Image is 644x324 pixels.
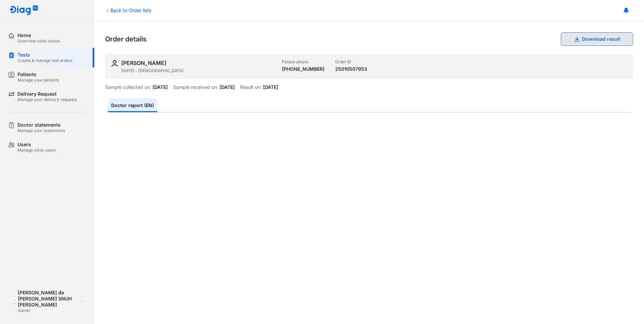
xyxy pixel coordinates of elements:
div: [PHONE_NUMBER] [282,66,324,72]
div: Sample collected on: [105,84,151,90]
div: Doctor statements [18,122,65,128]
div: [DATE] - [DEMOGRAPHIC_DATA] [121,68,277,73]
div: Owner [18,308,79,313]
div: Delivery Request [18,91,77,97]
a: Doctor report (EN) [108,98,157,112]
div: Manage your statements [18,128,65,133]
div: Overview clinic action [18,38,60,44]
div: Order ID [335,59,367,65]
div: [PERSON_NAME] [121,59,166,67]
div: Patient phone [282,59,324,65]
div: Sample received on: [173,84,218,90]
div: [DATE] [220,84,235,90]
button: Download result [561,32,633,46]
div: Manage your patients [18,77,59,83]
div: [PERSON_NAME] đa [PERSON_NAME] SNUH [PERSON_NAME] [18,290,79,308]
div: Home [18,32,60,38]
div: Create & manage test orders [18,58,72,63]
div: Tests [18,52,72,58]
div: [DATE] [153,84,168,90]
div: Order details [105,32,633,46]
div: 25010507953 [335,66,367,72]
img: user-icon [110,59,119,67]
img: logo [9,5,38,16]
div: Result on: [240,84,262,90]
div: Patients [18,71,59,77]
div: Manage your delivery requests [18,97,77,102]
div: Back to Order lists [105,7,151,14]
img: logo [11,298,18,305]
div: Users [18,141,56,148]
div: [DATE] [263,84,278,90]
div: Manage clinic users [18,148,56,153]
